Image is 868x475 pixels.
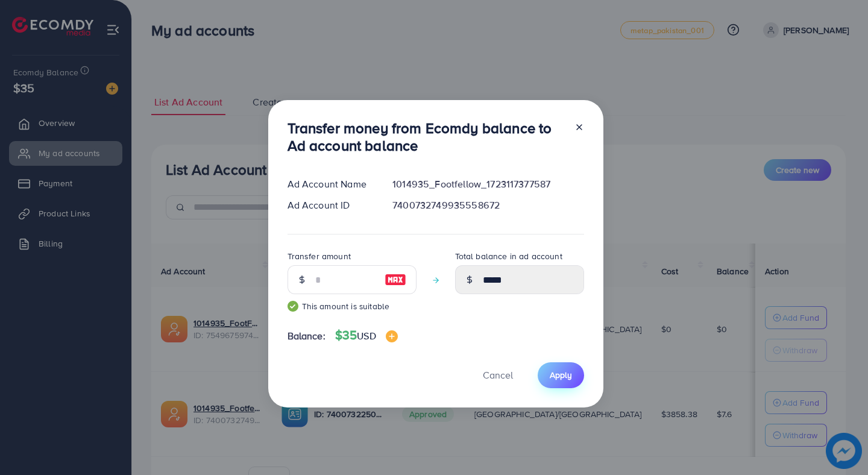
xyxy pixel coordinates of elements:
span: USD [357,329,376,342]
h3: Transfer money from Ecomdy balance to Ad account balance [288,119,565,154]
label: Transfer amount [288,250,351,262]
h4: $35 [335,328,398,343]
div: 7400732749935558672 [383,198,593,212]
button: Cancel [468,362,528,388]
img: image [386,330,398,342]
img: guide [288,301,298,312]
div: Ad Account ID [278,198,383,212]
span: Apply [550,369,572,381]
span: Cancel [483,368,513,382]
div: 1014935_Footfellow_1723117377587 [383,177,593,191]
small: This amount is suitable [288,300,417,312]
label: Total balance in ad account [455,250,562,262]
span: Balance: [288,329,325,343]
img: image [385,272,406,287]
button: Apply [538,362,584,388]
div: Ad Account Name [278,177,383,191]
